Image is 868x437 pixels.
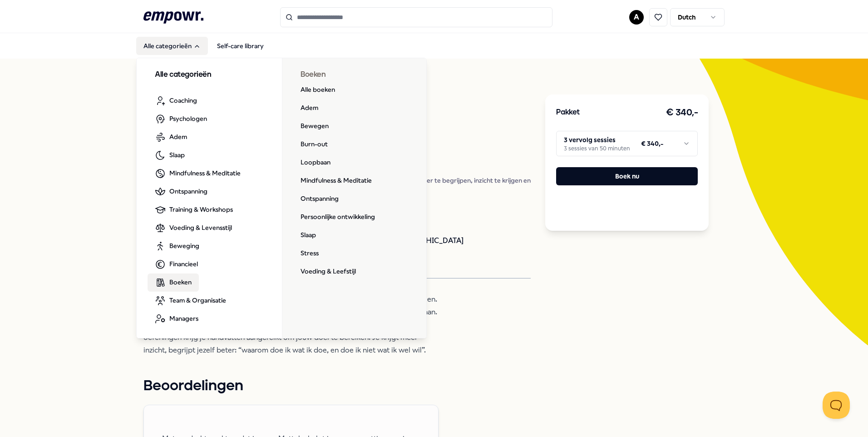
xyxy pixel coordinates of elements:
[136,37,271,55] nav: Main
[556,167,698,185] button: Boek nu
[666,105,698,120] h3: € 340,-
[293,172,379,190] a: Mindfulness & Meditatie
[293,190,346,208] a: Ontspanning
[148,273,199,292] a: Boeken
[148,183,215,201] a: Ontspanning
[629,10,644,25] button: A
[148,128,194,146] a: Adem
[143,375,531,397] h1: Beoordelingen
[136,37,208,55] button: Alle categorieën
[148,219,239,237] a: Voeding & Levensstijl
[169,277,192,287] span: Boeken
[169,313,198,323] span: Managers
[169,95,197,105] span: Coaching
[280,7,552,27] input: Search for products, categories or subcategories
[293,226,323,244] a: Slaap
[293,244,326,263] a: Stress
[148,164,248,183] a: Mindfulness & Meditatie
[293,99,325,117] a: Adem
[148,110,214,128] a: Psychologen
[137,58,427,339] div: Alle categorieën
[169,168,241,178] span: Mindfulness & Meditatie
[155,69,264,81] h3: Alle categorieën
[148,255,205,273] a: Financieel
[210,37,271,55] a: Self-care library
[148,92,204,110] a: Coaching
[293,81,342,99] a: Alle boeken
[169,295,226,305] span: Team & Organisatie
[169,241,199,251] span: Beweging
[169,114,207,124] span: Psychologen
[169,186,207,196] span: Ontspanning
[293,117,336,135] a: Bewegen
[148,237,207,255] a: Beweging
[148,146,192,164] a: Slaap
[293,208,382,226] a: Persoonlijke ontwikkeling
[148,310,206,328] a: Managers
[169,204,233,214] span: Training & Workshops
[556,107,580,119] h3: Pakket
[293,154,338,172] a: Loopbaan
[293,263,363,281] a: Voeding & Leefstijl
[823,392,850,419] iframe: Help Scout Beacon - Open
[169,150,185,160] span: Slaap
[169,259,198,269] span: Financieel
[148,201,240,219] a: Training & Workshops
[293,135,335,154] a: Burn-out
[169,132,187,142] span: Adem
[301,69,409,81] h3: Boeken
[148,292,233,310] a: Team & Organisatie
[169,223,232,233] span: Voeding & Levensstijl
